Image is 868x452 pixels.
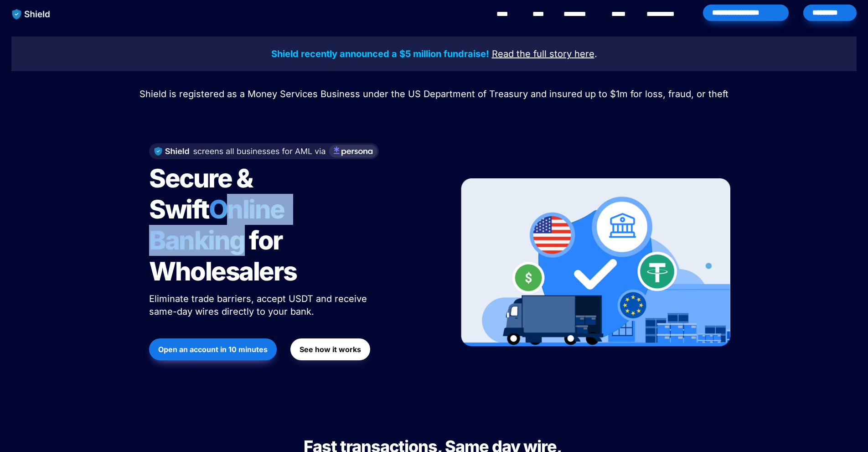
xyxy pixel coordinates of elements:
[574,50,594,59] a: here
[139,88,728,99] span: Shield is registered as a Money Services Business under the US Department of Treasury and insured...
[574,48,594,59] u: here
[149,338,277,360] button: Open an account in 10 minutes
[149,194,294,256] span: Online Banking
[8,5,55,24] img: website logo
[149,293,370,317] span: Eliminate trade barriers, accept USDT and receive same-day wires directly to your bank.
[149,334,277,365] a: Open an account in 10 minutes
[149,225,297,287] span: for Wholesalers
[492,50,572,59] a: Read the full story
[290,338,370,360] button: See how it works
[158,345,268,354] strong: Open an account in 10 minutes
[492,48,572,59] u: Read the full story
[149,163,257,225] span: Secure & Swift
[300,345,361,354] strong: See how it works
[594,48,597,59] span: .
[271,48,489,59] strong: Shield recently announced a $5 million fundraise!
[290,334,370,365] a: See how it works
